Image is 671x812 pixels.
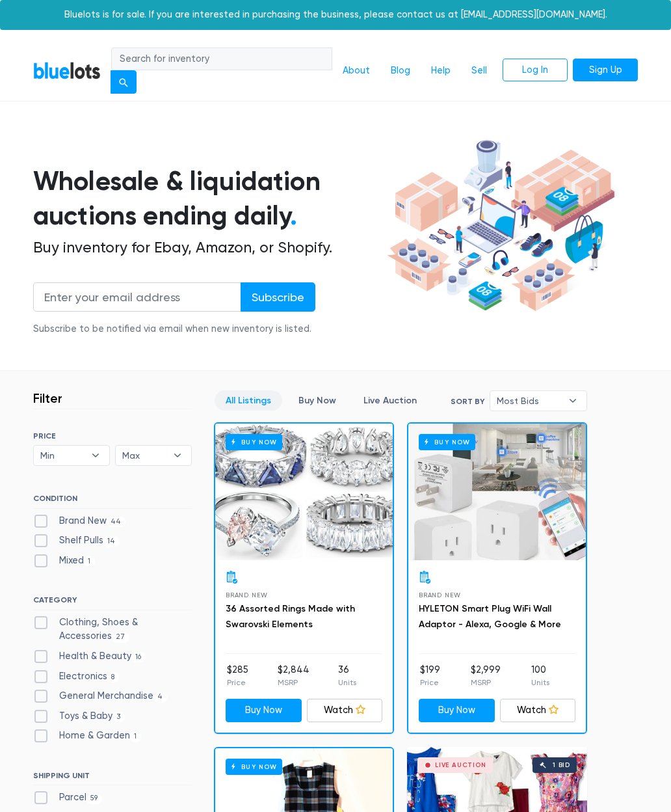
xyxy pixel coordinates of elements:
[500,699,576,722] a: Watch
[419,434,475,450] h6: Buy Now
[33,239,384,257] h2: Buy inventory for Ebay, Amazon, or Shopify.
[471,663,501,689] li: $2,999
[33,431,192,440] h6: PRICE
[451,396,484,407] label: Sort By
[33,670,119,684] label: Electronics
[33,771,192,785] h6: SHIPPING UNIT
[33,709,125,724] label: Toys & Baby
[435,762,486,768] div: Live Auction
[33,729,141,743] label: Home & Garden
[420,663,440,689] li: $199
[461,59,497,83] a: Sell
[153,692,167,703] span: 4
[33,595,192,610] h6: CATEGORY
[107,517,125,527] span: 44
[531,677,549,688] p: Units
[241,282,315,312] input: Subscribe
[419,699,495,722] a: Buy Now
[215,390,282,411] a: All Listings
[33,322,315,336] div: Subscribe to be notified via email when new inventory is listed.
[215,424,393,560] a: Buy Now
[352,390,428,411] a: Live Auction
[380,59,421,83] a: Blog
[227,677,248,688] p: Price
[419,591,461,599] span: Brand New
[421,59,461,83] a: Help
[226,759,282,775] h6: Buy Now
[471,677,501,688] p: MSRP
[573,59,638,82] a: Sign Up
[111,47,332,71] input: Search for inventory
[290,200,297,232] span: .
[419,603,561,630] a: HYLETON Smart Plug WiFi Wall Adaptor - Alexa, Google & More
[338,663,356,689] li: 36
[33,791,102,805] label: Parcel
[33,282,241,312] input: Enter your email address
[226,591,268,599] span: Brand New
[33,494,192,508] h6: CONDITION
[420,677,440,688] p: Price
[112,712,125,722] span: 3
[112,632,129,643] span: 27
[33,649,146,664] label: Health & Beauty
[33,616,192,643] label: Clothing, Shoes & Accessories
[278,663,309,689] li: $2,844
[33,61,101,80] a: BlueLots
[384,135,618,316] img: hero-ee84e7d0318cb26816c560f6b4441b76977f77a177738b4e94f68c95b2b83dbb.png
[227,663,248,689] li: $285
[33,514,125,528] label: Brand New
[226,699,302,722] a: Buy Now
[130,732,141,742] span: 1
[33,554,95,568] label: Mixed
[33,534,120,548] label: Shelf Pulls
[33,164,384,233] h1: Wholesale & liquidation auctions ending daily
[332,59,380,83] a: About
[86,794,102,804] span: 59
[131,652,146,662] span: 16
[33,390,62,406] h3: Filter
[553,762,570,768] div: 1 bid
[33,689,167,703] label: General Merchandise
[503,59,568,82] a: Log In
[84,556,95,567] span: 1
[103,536,120,547] span: 14
[226,434,282,450] h6: Buy Now
[287,390,347,411] a: Buy Now
[278,677,309,688] p: MSRP
[338,677,356,688] p: Units
[226,603,355,630] a: 36 Assorted Rings Made with Swarovski Elements
[107,672,119,683] span: 8
[307,699,383,722] a: Watch
[531,663,549,689] li: 100
[408,424,586,560] a: Buy Now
